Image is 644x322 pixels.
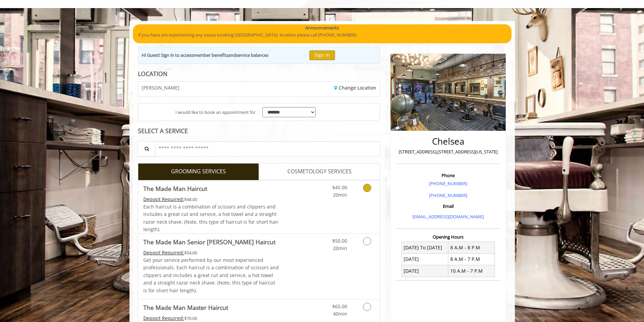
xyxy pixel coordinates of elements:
[143,249,184,256] span: This service needs some Advance to be paid before we block your appointment
[143,184,207,193] b: The Made Man Haircut
[412,214,484,220] a: [EMAIL_ADDRESS][DOMAIN_NAME]
[398,137,498,146] h2: Chelsea
[333,245,347,251] span: 20min
[402,253,448,265] td: [DATE]
[309,50,335,60] button: Sign In
[332,184,347,191] span: $45.00
[448,253,495,265] td: 8 A.M - 7 P.M
[138,31,506,39] p: If you have are experiencing any issues booking [GEOGRAPHIC_DATA] location please call [PHONE_NUM...
[332,303,347,309] span: $65.00
[448,242,495,253] td: 8 A.M - 8 P.M
[143,315,184,321] span: This service needs some Advance to be paid before we block your appointment
[402,265,448,277] td: [DATE]
[142,85,180,90] span: [PERSON_NAME]
[143,315,279,322] div: $70.00
[143,196,184,202] span: This service needs some Advance to be paid before we block your appointment
[142,52,268,59] div: Hi Guest! Sign in to access and
[193,52,228,58] b: member benefits
[138,141,155,156] button: Service Search
[333,192,347,198] span: 20min
[398,173,498,178] h3: Phone
[429,192,467,198] a: [PHONE_NUMBER]
[398,204,498,208] h3: Email
[143,203,279,232] span: Each haircut is a combination of scissors and clippers and includes a great cut and service, a ho...
[138,70,167,78] b: LOCATION
[334,84,376,91] a: Change Location
[143,303,228,312] b: The Made Man Master Haircut
[398,148,498,155] p: [STREET_ADDRESS],[STREET_ADDRESS][US_STATE]
[287,167,352,176] span: COSMETOLOGY SERVICES
[143,249,279,256] div: $54.00
[236,52,268,58] b: service balances
[143,237,276,247] b: The Made Man Senior [PERSON_NAME] Haircut
[171,167,226,176] span: GROOMING SERVICES
[305,24,339,31] b: Announcements
[402,242,448,253] td: [DATE] To [DATE]
[143,256,279,294] p: Get your service performed by our most experienced professionals. Each haircut is a combination o...
[143,196,279,203] div: $48.00
[175,109,256,116] span: I would like to book an appointment for
[396,234,500,239] h3: Opening Hours
[429,180,467,187] a: [PHONE_NUMBER]
[333,311,347,317] span: 40min
[448,265,495,277] td: 10 A.M - 7 P.M
[138,128,380,134] div: SELECT A SERVICE
[332,238,347,244] span: $50.00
